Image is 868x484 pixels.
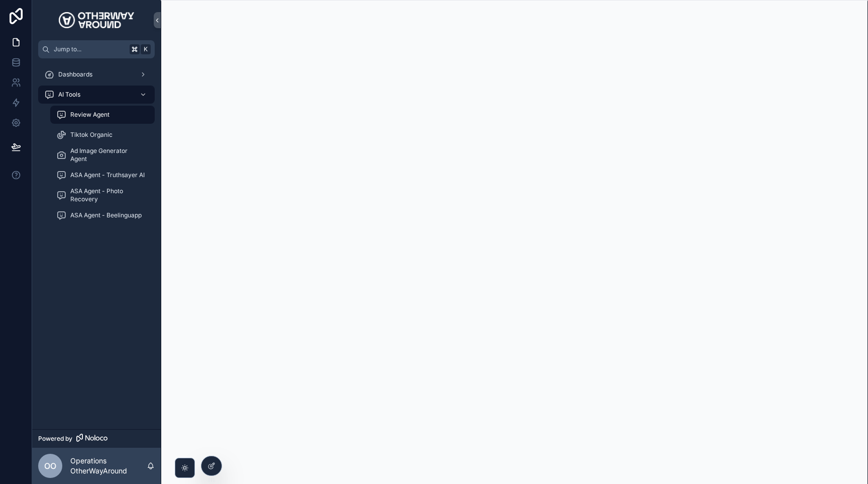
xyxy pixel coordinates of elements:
a: Tiktok Organic [50,126,155,144]
span: OO [44,460,56,472]
span: Powered by [38,435,72,443]
button: Jump to...K [38,40,155,58]
a: Review Agent [50,106,155,124]
a: ASA Agent - Beelinguapp [50,206,155,224]
a: Dashboards [38,65,155,84]
a: ASA Agent - Photo Recovery [50,186,155,204]
span: Review Agent [70,111,110,119]
span: K [142,45,150,53]
span: Dashboards [58,70,92,78]
a: AI Tools [38,86,155,104]
p: Operations OtherWayAround [70,456,147,476]
span: ASA Agent - Truthsayer AI [70,171,145,179]
span: AI Tools [58,91,80,99]
span: ASA Agent - Photo Recovery [70,187,145,203]
div: scrollable content [32,58,161,237]
a: ASA Agent - Truthsayer AI [50,166,155,184]
a: Ad Image Generator Agent [50,146,155,164]
span: Jump to... [54,45,126,53]
a: Powered by [32,429,161,448]
img: App logo [59,12,134,28]
span: ASA Agent - Beelinguapp [70,211,142,219]
span: Tiktok Organic [70,131,113,139]
span: Ad Image Generator Agent [70,147,145,163]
